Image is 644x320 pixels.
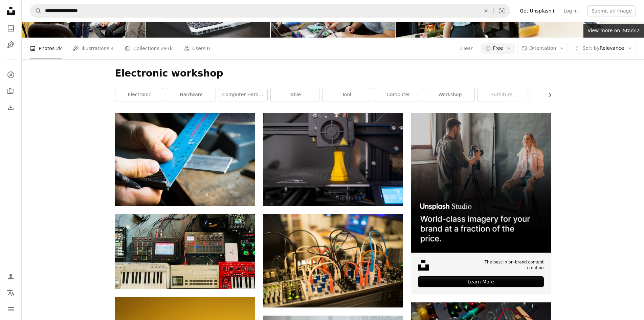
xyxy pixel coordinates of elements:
button: Visual search [494,4,510,17]
a: a close up of a control board with many wires [263,258,403,264]
a: Illustrations 4 [73,38,114,59]
span: 4 [111,45,114,52]
img: a close up of a control board with many wires [263,214,403,307]
img: blue ruler [115,113,255,206]
a: hardware [167,88,216,102]
img: file-1631678316303-ed18b8b5cb9cimage [418,260,429,271]
button: Clear [479,4,493,17]
a: tool [323,88,371,102]
button: Free [481,43,515,54]
img: a 3d printer with a yellow cone on top of it [263,113,403,206]
button: scroll list to the right [543,88,551,102]
img: a bunch of electronic equipment sitting on top of a table [115,214,255,289]
button: Submit an image [587,5,636,16]
a: Log in / Sign up [4,270,18,283]
a: View more on iStock↗ [583,24,644,38]
a: Illustrations [4,38,18,51]
a: Collections 297k [125,38,173,59]
a: furniture [478,88,526,102]
a: computer [374,88,423,102]
span: View more on iStock ↗ [587,28,640,33]
button: Clear [460,43,473,54]
span: 297k [161,45,173,52]
a: The best in on-brand content creationLearn More [411,113,551,294]
button: Sort byRelevance [571,43,636,54]
img: file-1715651741414-859baba4300dimage [411,113,551,253]
a: Explore [4,68,18,82]
a: Collections [4,84,18,98]
button: Orientation [517,43,568,54]
a: computer hardware [219,88,267,102]
a: Photos [4,22,18,35]
a: Users 0 [183,38,210,59]
a: a 3d printer with a yellow cone on top of it [263,156,403,162]
a: workshop [426,88,474,102]
div: Learn More [418,276,543,287]
button: Search Unsplash [30,4,42,17]
a: a bunch of electronic equipment sitting on top of a table [115,248,255,254]
h1: Electronic workshop [115,67,551,80]
button: Menu [4,302,18,316]
button: Language [4,286,18,300]
span: 0 [207,45,210,52]
a: Home — Unsplash [4,4,18,19]
span: The best in on-brand content creation [467,259,543,271]
span: Orientation [529,45,556,51]
span: Relevance [582,45,624,52]
a: Log in [559,5,582,16]
span: Sort by [582,45,599,51]
a: machine [530,88,578,102]
a: electronic [115,88,164,102]
span: Free [493,45,503,52]
a: table [271,88,319,102]
form: Find visuals sitewide [30,4,510,18]
a: Download History [4,101,18,114]
a: blue ruler [115,156,255,162]
a: Get Unsplash+ [516,5,559,16]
